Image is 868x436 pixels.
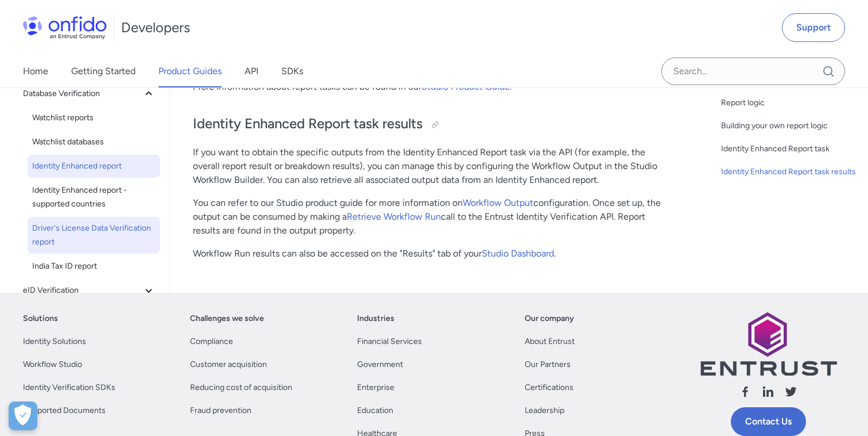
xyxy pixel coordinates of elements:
[347,211,441,222] a: Retrieve Workflow Run
[190,404,251,418] a: Fraud prevention
[190,335,233,349] a: Compliance
[28,217,160,254] a: Driver's License Data Verification report
[71,55,135,87] a: Getting Started
[158,55,222,87] a: Product Guides
[23,381,115,395] a: Identity Verification SDKs
[525,381,573,395] a: Certifications
[738,385,752,403] a: Follow us facebook
[18,82,160,105] button: Database Verification
[190,358,267,372] a: Customer acquisition
[784,385,798,399] svg: Follow us X (Twitter)
[28,155,160,178] a: Identity Enhanced report
[721,96,859,110] a: Report logic
[738,385,752,399] svg: Follow us facebook
[357,381,394,395] a: Enterprise
[782,13,845,42] a: Support
[661,58,845,85] input: Onfido search input field
[784,385,798,403] a: Follow us X (Twitter)
[357,312,394,326] a: Industries
[9,401,37,430] div: Cookie Preferences
[28,179,160,216] a: Identity Enhanced report - supported countries
[121,18,190,37] h1: Developers
[9,401,37,430] button: Open Preferences
[525,335,575,349] a: About Entrust
[525,312,574,326] a: Our company
[699,312,837,376] img: Entrust logo
[193,146,673,187] p: If you want to obtain the specific outputs from the Identity Enhanced Report task via the API (fo...
[482,248,554,259] a: Studio Dashboard
[32,135,156,149] span: Watchlist databases
[23,312,58,326] a: Solutions
[190,312,264,326] a: Challenges we solve
[721,142,859,156] a: Identity Enhanced Report task
[32,159,156,173] span: Identity Enhanced report
[28,131,160,154] a: Watchlist databases
[357,358,403,372] a: Government
[32,259,156,273] span: India Tax ID report
[28,255,160,278] a: India Tax ID report
[761,385,775,399] svg: Follow us linkedin
[23,335,86,349] a: Identity Solutions
[721,119,859,133] a: Building your own report logic
[193,114,673,134] h2: Identity Enhanced Report task results
[32,183,156,211] span: Identity Enhanced report - supported countries
[463,197,533,208] a: Workflow Output
[18,279,160,302] button: eID Verification
[23,284,142,297] span: eID Verification
[32,221,156,249] span: Driver's License Data Verification report
[23,404,106,418] a: Supported Documents
[23,87,142,101] span: Database Verification
[23,358,82,372] a: Workflow Studio
[32,111,156,125] span: Watchlist reports
[761,385,775,403] a: Follow us linkedin
[23,16,107,39] img: Onfido Logo
[193,196,673,238] p: You can refer to our Studio product guide for more information on configuration. Once set up, the...
[190,381,292,395] a: Reducing cost of acquisition
[28,106,160,129] a: Watchlist reports
[357,335,422,349] a: Financial Services
[731,407,806,436] a: Contact Us
[357,404,393,418] a: Education
[193,247,673,261] p: Workflow Run results can also be accessed on the "Results" tab of your .
[23,55,48,87] a: Home
[281,55,303,87] a: SDKs
[525,358,571,372] a: Our Partners
[245,55,258,87] a: API
[721,165,859,179] a: Identity Enhanced Report task results
[525,404,564,418] a: Leadership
